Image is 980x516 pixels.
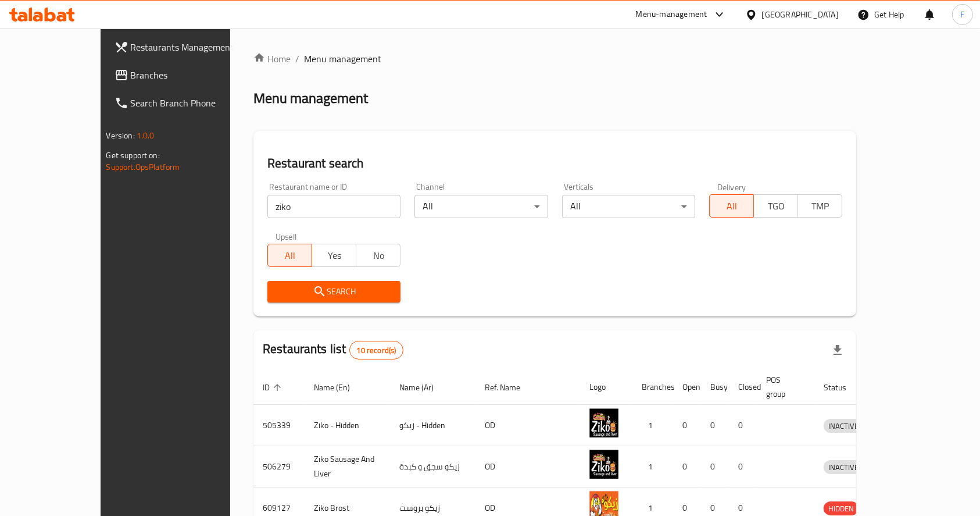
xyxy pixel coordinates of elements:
[414,195,548,218] div: All
[753,194,798,218] button: TGO
[317,247,352,264] span: Yes
[824,419,863,433] span: INACTIVE
[390,446,475,487] td: زيكو سجق و كبدة
[305,446,390,487] td: Ziko Sausage And Liver
[276,232,297,240] label: Upsell
[701,446,729,487] td: 0
[797,194,842,218] button: TMP
[131,40,255,54] span: Restaurants Management
[762,8,839,21] div: [GEOGRAPHIC_DATA]
[729,405,757,446] td: 0
[803,198,838,215] span: TMP
[485,380,535,394] span: Ref. Name
[824,501,859,515] div: HIDDEN
[824,461,863,474] span: INACTIVE
[361,247,396,264] span: No
[356,244,400,267] button: No
[106,159,180,175] a: Support.OpsPlatform
[131,68,255,82] span: Branches
[263,380,285,394] span: ID
[475,446,580,487] td: OD
[475,405,580,446] td: OD
[350,345,403,356] span: 10 record(s)
[824,460,863,474] div: INACTIVE
[399,380,449,394] span: Name (Ar)
[105,89,264,117] a: Search Branch Phone
[314,380,365,394] span: Name (En)
[709,194,754,218] button: All
[253,52,856,66] nav: breadcrumb
[273,247,307,264] span: All
[580,369,632,405] th: Logo
[295,52,299,66] li: /
[701,369,729,405] th: Busy
[759,198,793,215] span: TGO
[673,446,701,487] td: 0
[673,405,701,446] td: 0
[312,244,356,267] button: Yes
[106,128,135,143] span: Version:
[729,446,757,487] td: 0
[589,408,618,437] img: Ziko - Hidden
[305,405,390,446] td: Ziko - Hidden
[729,369,757,405] th: Closed
[824,502,859,515] span: HIDDEN
[766,373,800,401] span: POS group
[267,155,842,172] h2: Restaurant search
[105,61,264,89] a: Branches
[701,405,729,446] td: 0
[589,450,618,479] img: Ziko Sausage And Liver
[253,89,368,108] h2: Menu management
[824,419,863,433] div: INACTIVE
[263,340,403,360] h2: Restaurants list
[253,52,291,66] a: Home
[267,244,312,267] button: All
[673,369,701,405] th: Open
[714,198,749,215] span: All
[824,380,861,394] span: Status
[137,128,155,143] span: 1.0.0
[636,8,707,22] div: Menu-management
[277,284,391,299] span: Search
[390,405,475,446] td: زيكو - Hidden
[131,96,255,110] span: Search Branch Phone
[253,405,305,446] td: 505339
[106,148,160,163] span: Get support on:
[562,195,695,218] div: All
[267,195,400,218] input: Search for restaurant name or ID..
[632,446,673,487] td: 1
[717,183,746,191] label: Delivery
[304,52,381,66] span: Menu management
[824,336,852,364] div: Export file
[632,369,673,405] th: Branches
[253,446,305,487] td: 506279
[105,33,264,61] a: Restaurants Management
[960,8,964,21] span: F
[632,405,673,446] td: 1
[267,281,400,303] button: Search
